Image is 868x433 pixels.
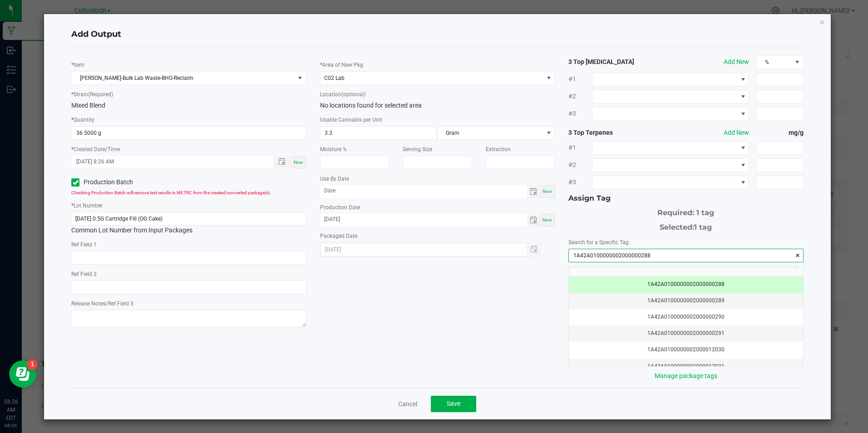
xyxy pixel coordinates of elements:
span: Toggle calendar [527,185,540,198]
span: #2 [568,92,592,101]
label: Created Date/Time [74,145,120,153]
label: Ref Field 1 [71,241,97,249]
label: Location [320,90,365,98]
span: Now [542,189,552,194]
label: Item [74,61,84,69]
span: #3 [568,109,592,118]
span: clear [795,251,800,260]
strong: mg/g [756,128,803,138]
div: 1A42A0100000002000000290 [574,313,797,321]
div: Assign Tag [568,193,803,204]
span: NO DATA FOUND [592,176,749,189]
div: Selected: [568,218,803,233]
span: NO DATA FOUND [592,141,749,155]
label: Use By Date [320,175,349,183]
label: Quantity [74,116,94,124]
button: Add New [724,128,749,138]
a: Cancel [398,399,417,408]
label: Moisture % [320,145,347,153]
span: Now [542,217,552,222]
iframe: Resource center unread badge [27,359,38,370]
div: Required: 1 tag [568,204,803,218]
div: 1A42A0100000002000012030 [574,345,797,354]
div: 1A42A0100000002000000291 [574,329,797,338]
span: Now [294,160,303,165]
label: Serving Size [403,145,432,153]
label: Packaged Date [320,232,357,240]
input: Date [320,214,528,225]
label: Extraction [486,145,511,153]
strong: 3 Top Terpenes [568,128,662,138]
span: #2 [568,160,592,170]
a: Manage package tags [655,372,717,379]
span: (Required) [88,91,113,98]
label: Strain [74,90,113,98]
strong: 3 Top [MEDICAL_DATA] [568,57,662,67]
div: 1A42A0100000002000000289 [574,296,797,305]
span: % [757,56,791,69]
span: No locations found for selected area [320,102,422,109]
span: #1 [568,143,592,153]
span: Mixed Blend [71,102,105,109]
span: Toggle popup [274,156,291,167]
label: Lot Number [74,202,103,210]
span: Toggle calendar [527,214,540,226]
button: Add New [724,57,749,67]
h4: Add Output [71,29,803,40]
span: 1 tag [694,223,712,231]
span: Save [447,400,460,407]
div: 1A42A0100000002000000288 [574,280,797,289]
button: Save [431,396,476,412]
span: C02 Lab [324,75,345,81]
span: NO DATA FOUND [592,158,749,172]
span: (optional) [341,91,365,98]
label: Production Batch [71,177,182,187]
span: Gram [438,127,543,139]
label: Area of New Pkg [322,61,363,69]
label: Usable Cannabis per Unit [320,116,382,124]
div: 1A42A0100000002000012031 [574,362,797,371]
span: [PERSON_NAME]-Bulk Lab Waste-BHO-Reclaim [72,72,294,84]
span: #3 [568,177,592,187]
span: #1 [568,74,592,84]
span: Checking Production Batch will remove test results in METRC from the created/converted package(s). [71,190,271,195]
input: Date [320,185,528,197]
label: Release Notes/Ref Field 3 [71,300,133,308]
label: Search for a Specific Tag [568,238,629,246]
label: Production Date [320,203,360,212]
label: Ref Field 2 [71,270,97,278]
input: Created Datetime [72,156,264,167]
div: Common Lot Number from Input Packages [71,212,306,235]
iframe: Resource center [9,360,36,388]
